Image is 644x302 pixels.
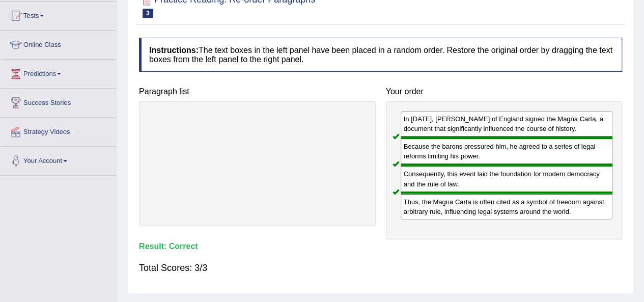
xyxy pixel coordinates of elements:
[139,38,622,72] h4: The text boxes in the left panel have been placed in a random order. Restore the original order b...
[149,46,199,54] b: Instructions:
[386,87,623,96] h4: Your order
[139,256,622,280] div: Total Scores: 3/3
[1,147,117,172] a: Your Account
[143,9,153,18] span: 3
[401,193,613,219] div: Thus, the Magna Carta is often cited as a symbol of freedom against arbitrary rule, influencing l...
[139,242,622,251] h4: Result:
[401,111,613,138] div: In [DATE], [PERSON_NAME] of England signed the Magna Carta, a document that significantly influen...
[1,60,117,85] a: Predictions
[401,165,613,193] div: Consequently, this event laid the foundation for modern democracy and the rule of law.
[1,2,117,27] a: Tests
[1,31,117,56] a: Online Class
[401,138,613,165] div: Because the barons pressured him, he agreed to a series of legal reforms limiting his power.
[139,87,376,96] h4: Paragraph list
[1,118,117,143] a: Strategy Videos
[1,89,117,114] a: Success Stories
